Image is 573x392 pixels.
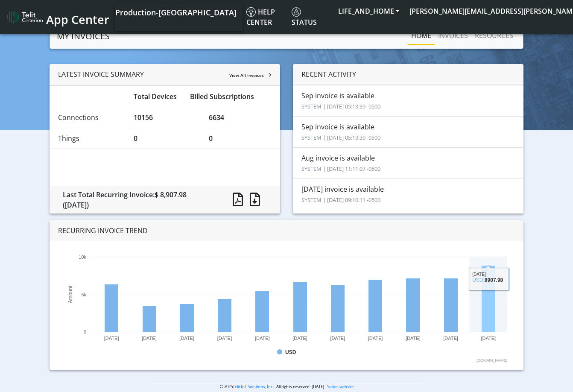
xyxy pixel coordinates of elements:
div: ([DATE]) [63,200,213,210]
text: [DATE] [406,336,421,341]
div: 0 [127,133,203,143]
div: Connections [52,112,127,123]
a: Home [408,27,435,44]
p: © 2025 . All rights reserved. [DATE] | [150,383,424,390]
text: [DATE] [368,336,383,341]
span: Status [292,7,317,27]
span: $ 8,907.98 [155,190,187,199]
span: Production-[GEOGRAPHIC_DATA] [115,7,237,18]
text: [DATE] [142,336,157,341]
small: SYSTEM | [DATE] 05:13:39 -0500 [301,134,380,141]
text: 10k [79,255,86,260]
li: Sep invoice is available [293,85,523,117]
div: Last Total Recurring Invoice: [56,190,219,210]
text: [DATE] [180,336,195,341]
small: SYSTEM | [DATE] 09:10:11 -0500 [301,196,380,204]
div: Total Devices [127,91,184,102]
a: Telit IoT Solutions, Inc. [233,384,274,389]
img: logo-telit-cinterion-gw-new.png [7,10,43,24]
text: 5k [82,292,87,297]
div: 0 [202,133,278,143]
text: Amount [67,285,73,303]
small: SYSTEM | [DATE] 05:13:39 -0500 [301,102,380,110]
li: Aug invoice is available [293,147,523,179]
a: Help center [243,3,288,31]
text: [DATE] [443,336,458,341]
text: [DATE] [330,336,345,341]
div: 10156 [127,112,203,123]
li: Jun invoice is available [293,210,523,241]
text: USD [285,349,296,355]
a: MY INVOICES [57,28,110,45]
span: View All Invoices [229,72,264,78]
li: Sep invoice is available [293,116,523,148]
span: Help center [246,7,275,27]
div: Things [52,133,127,143]
img: knowledge.svg [246,7,256,17]
text: [DATE] [104,336,119,341]
div: 6634 [202,112,278,123]
text: [DOMAIN_NAME] [477,358,507,363]
a: Your current platform instance [115,3,236,20]
text: [DATE] [217,336,232,341]
li: [DATE] invoice is available [293,178,523,210]
button: LIFE_AND_HOME [333,3,404,19]
img: status.svg [292,7,301,17]
a: App Center [7,8,108,26]
span: App Center [46,12,109,27]
text: [DATE] [292,336,307,341]
div: RECURRING INVOICE TREND [50,220,523,241]
a: Status [288,3,333,31]
a: RESOURCES [471,27,517,44]
div: RECENT ACTIVITY [293,64,523,85]
text: 0 [84,329,86,334]
text: [DATE] [481,336,496,341]
div: Billed Subscriptions [184,91,278,102]
a: Status website [327,384,354,389]
a: INVOICES [435,27,471,44]
small: SYSTEM | [DATE] 11:11:07 -0500 [301,165,380,173]
text: [DATE] [255,336,270,341]
div: LATEST INVOICE SUMMARY [50,64,280,86]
